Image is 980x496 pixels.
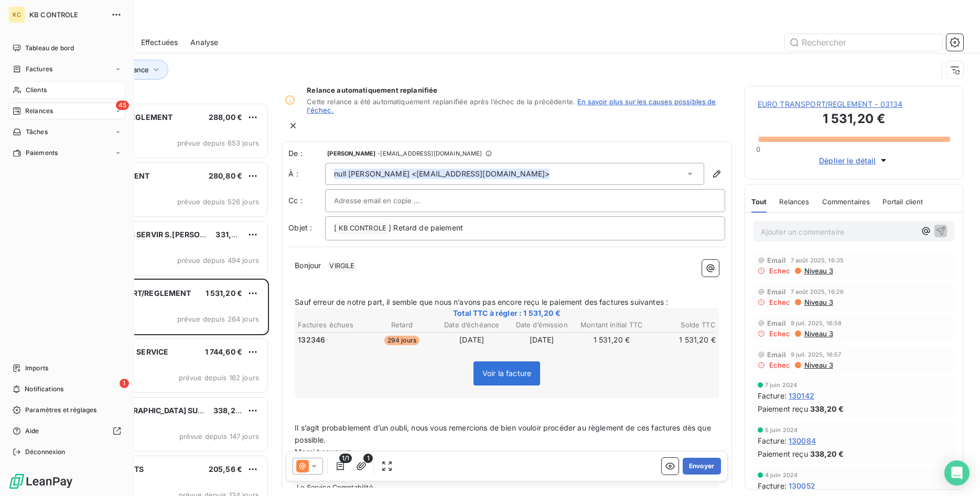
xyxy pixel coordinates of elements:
[437,334,506,346] td: [DATE]
[767,319,787,327] span: Email
[507,334,576,346] td: [DATE]
[810,448,844,459] span: 338,20 €
[803,298,833,306] span: Niveau 3
[810,403,844,414] span: 338,20 €
[803,329,833,338] span: Niveau 3
[29,10,105,19] span: KB CONTROLE
[177,315,259,323] span: prévue depuis 264 jours
[789,480,815,491] span: 130052
[25,363,48,373] span: Imports
[767,288,787,296] span: Email
[26,64,52,74] span: Factures
[25,384,63,394] span: Notifications
[8,402,125,418] a: Paramètres et réglages
[25,447,66,457] span: Déconnexion
[8,124,125,140] a: Tâches
[758,403,808,414] span: Paiement reçu
[785,34,942,51] input: Rechercher
[769,361,791,369] span: Echec
[26,127,48,137] span: Tâches
[177,139,259,147] span: prévue depuis 653 jours
[339,454,352,463] span: 1/1
[334,223,337,232] span: [
[334,169,550,179] div: <[EMAIL_ADDRESS][DOMAIN_NAME]>
[577,319,646,330] th: Montant initial TTC
[791,320,842,326] span: 9 juil. 2025, 16:58
[8,40,125,57] a: Tableau de bord
[378,150,482,157] span: - [EMAIL_ADDRESS][DOMAIN_NAME]
[179,373,259,382] span: prévue depuis 162 jours
[213,406,247,415] span: 338,20 €
[368,319,436,330] th: Retard
[647,319,716,330] th: Solde TTC
[758,99,950,109] span: EURO TRANSPORT/REGLEMENT - 03134
[288,223,312,232] span: Objet :
[288,195,325,206] label: Cc :
[765,382,798,388] span: 7 juin 2024
[944,460,970,486] div: Open Intercom Messenger
[789,390,814,401] span: 130142
[577,334,646,346] td: 1 531,20 €
[334,169,410,179] span: null [PERSON_NAME]
[803,267,833,275] span: Niveau 3
[209,113,242,122] span: 288,00 €
[789,435,816,446] span: 130084
[307,97,575,106] span: Cette relance a été automatiquement replanifiée après l’échec de la précédente.
[177,197,259,206] span: prévue depuis 526 jours
[389,223,463,232] span: ] Retard de paiement
[295,297,668,306] span: Sauf erreur de notre part, il semble que nous n’avons pas encore reçu le paiement des factures su...
[8,103,125,119] a: 45Relances
[8,61,125,78] a: Factures
[765,427,798,433] span: 5 juin 2024
[25,405,96,415] span: Paramètres et réglages
[819,155,876,166] span: Déplier le détail
[767,256,787,264] span: Email
[209,171,242,180] span: 280,80 €
[295,261,321,270] span: Bonjour
[296,308,717,318] span: Total TTC à régler : 1 531,20 €
[205,347,243,356] span: 1 744,60 €
[758,390,787,401] span: Facture :
[179,432,259,440] span: prévue depuis 147 jours
[8,423,125,439] a: Aide
[756,145,760,153] span: 0
[647,334,716,346] td: 1 531,20 €
[120,379,129,388] span: 1
[769,329,791,338] span: Echec
[26,85,47,95] span: Clients
[791,257,844,263] span: 7 août 2025, 16:35
[816,155,892,167] button: Déplier le détail
[74,230,235,239] span: VECTELNE PLUS SERVIR S.[PERSON_NAME]
[288,148,325,159] span: De :
[758,109,950,130] h3: 1 531,20 €
[307,97,716,114] a: En savoir plus sur les causes possibles de l’échec.
[683,458,721,475] button: Envoyer
[25,43,74,53] span: Tableau de bord
[327,150,375,157] span: [PERSON_NAME]
[334,193,447,208] input: Adresse email en copie ...
[206,289,243,297] span: 1 531,20 €
[758,448,808,459] span: Paiement reçu
[209,465,242,473] span: 205,56 €
[190,37,218,48] span: Analyse
[822,197,870,206] span: Commentaires
[769,298,791,306] span: Echec
[507,319,576,330] th: Date d’émission
[8,82,125,98] a: Clients
[803,361,833,369] span: Niveau 3
[295,447,352,456] span: Merci beaucoup
[769,267,791,275] span: Echec
[50,103,269,496] div: grid
[337,223,388,235] span: KB CONTROLE
[116,101,129,110] span: 45
[328,260,356,272] span: VIRGILE
[751,197,767,206] span: Tout
[141,37,178,48] span: Effectuées
[384,336,419,345] span: 294 jours
[25,426,39,436] span: Aide
[758,435,787,446] span: Facture :
[758,480,787,491] span: Facture :
[74,406,227,415] span: VILLE DE [GEOGRAPHIC_DATA] SUR SEINE
[8,145,125,161] a: Paiements
[25,106,53,116] span: Relances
